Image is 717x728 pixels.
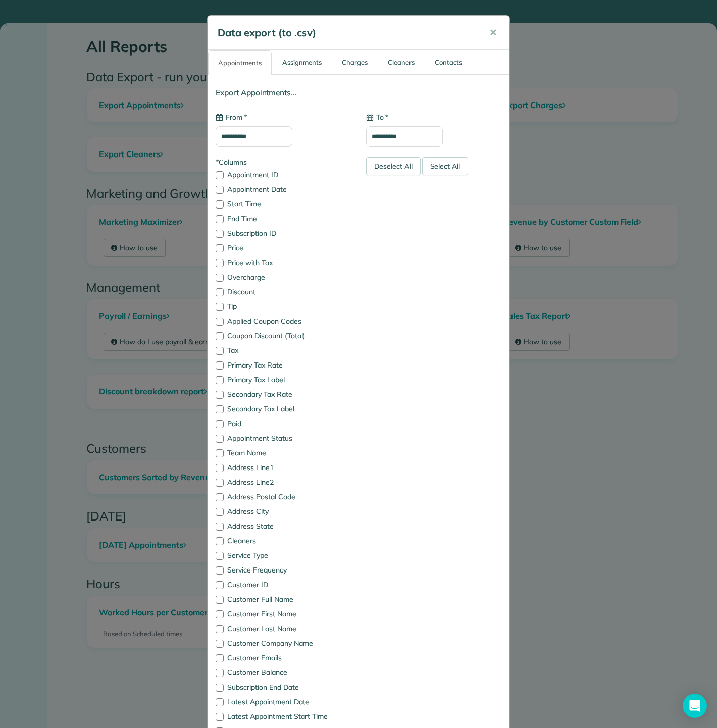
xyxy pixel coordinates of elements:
[216,610,351,617] label: Customer First Name
[216,449,351,456] label: Team Name
[216,88,501,97] h4: Export Appointments...
[216,200,351,207] label: Start Time
[216,215,351,222] label: End Time
[208,50,272,75] a: Appointments
[216,420,351,427] label: Paid
[216,391,351,398] label: Secondary Tax Rate
[216,669,351,676] label: Customer Balance
[216,523,351,530] label: Address State
[216,537,351,544] label: Cleaners
[216,493,351,500] label: Address Postal Code
[216,713,351,720] label: Latest Appointment Start Time
[216,361,351,369] label: Primary Tax Rate
[216,698,351,705] label: Latest Appointment Date
[422,157,469,175] div: Select All
[216,171,351,178] label: Appointment ID
[216,318,351,325] label: Applied Coupon Codes
[216,303,351,310] label: Tip
[683,694,707,718] div: Open Intercom Messenger
[216,508,351,515] label: Address City
[273,50,331,74] a: Assignments
[378,50,424,74] a: Cleaners
[216,244,351,251] label: Price
[216,464,351,471] label: Address Line1
[216,376,351,383] label: Primary Tax Label
[216,186,351,193] label: Appointment Date
[216,405,351,412] label: Secondary Tax Label
[216,112,247,122] label: From
[216,347,351,354] label: Tax
[216,552,351,559] label: Service Type
[216,288,351,295] label: Discount
[216,654,351,661] label: Customer Emails
[216,230,351,237] label: Subscription ID
[489,27,497,38] span: ✕
[332,50,377,74] a: Charges
[216,684,351,691] label: Subscription End Date
[218,26,475,40] h5: Data export (to .csv)
[216,566,351,574] label: Service Frequency
[216,157,351,167] label: Columns
[216,596,351,603] label: Customer Full Name
[216,479,351,486] label: Address Line2
[216,259,351,266] label: Price with Tax
[216,640,351,647] label: Customer Company Name
[216,581,351,588] label: Customer ID
[216,435,351,442] label: Appointment Status
[216,332,351,339] label: Coupon Discount (Total)
[216,274,351,281] label: Overcharge
[216,625,351,632] label: Customer Last Name
[425,50,472,74] a: Contacts
[366,112,388,122] label: To
[366,157,421,175] div: Deselect All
